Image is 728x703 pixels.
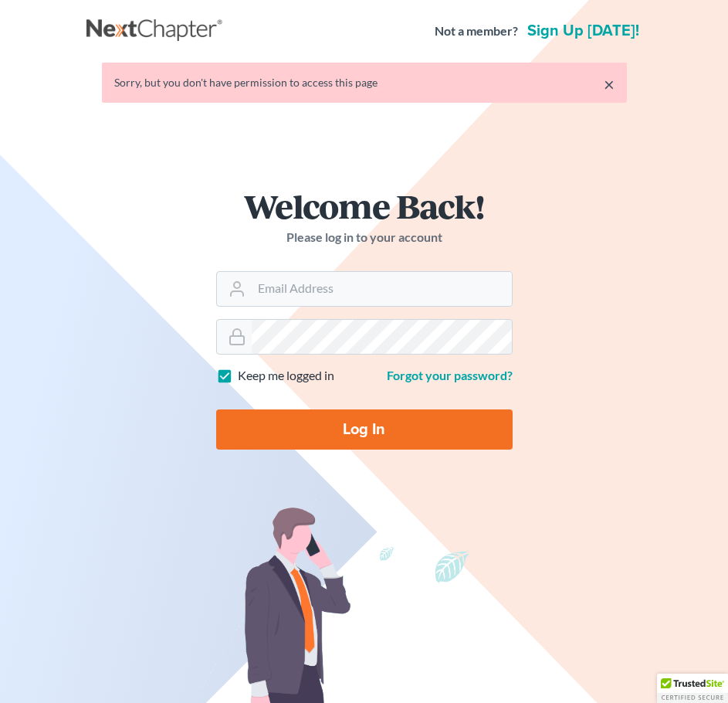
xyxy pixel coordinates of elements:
[657,674,728,703] div: TrustedSite Certified
[604,75,615,93] a: ×
[216,229,513,246] p: Please log in to your account
[216,409,513,450] input: Log In
[252,272,512,306] input: Email Address
[387,368,513,382] a: Forgot your password?
[435,22,518,40] strong: Not a member?
[114,75,615,90] div: Sorry, but you don't have permission to access this page
[524,23,642,39] a: Sign up [DATE]!
[238,367,334,385] label: Keep me logged in
[216,189,513,222] h1: Welcome Back!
